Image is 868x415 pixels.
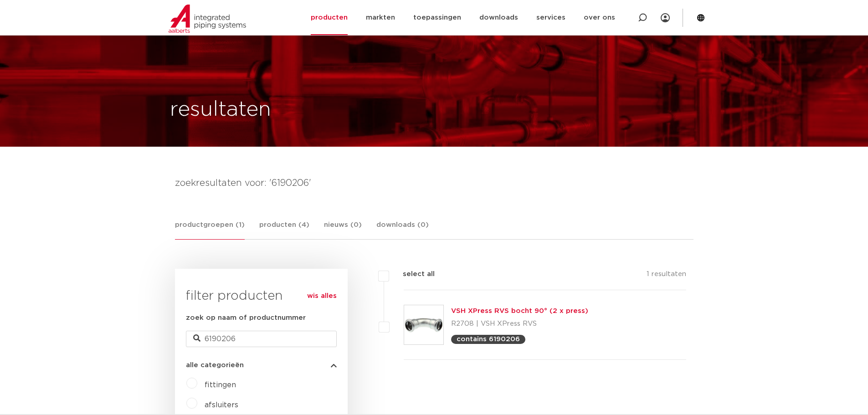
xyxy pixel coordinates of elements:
[259,220,309,239] a: producten (4)
[186,287,337,305] h3: filter producten
[175,220,245,240] a: productgroepen (1)
[186,362,244,369] span: alle categorieën
[186,313,306,323] label: zoek op naam of productnummer
[324,220,362,239] a: nieuws (0)
[205,381,236,389] a: fittingen
[451,307,588,314] a: VSH XPress RVS bocht 90° (2 x press)
[205,401,238,409] a: afsluiters
[175,176,693,190] h4: zoekresultaten voor: '6190206'
[451,317,588,331] p: R2708 | VSH XPress RVS
[404,305,443,344] img: Thumbnail for VSH XPress RVS bocht 90° (2 x press)
[186,362,337,369] button: alle categorieën
[376,220,429,239] a: downloads (0)
[307,291,337,302] a: wis alles
[186,331,337,347] input: zoeken
[457,336,520,343] p: contains 6190206
[647,269,686,283] p: 1 resultaten
[170,95,271,124] h1: resultaten
[389,269,435,280] label: select all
